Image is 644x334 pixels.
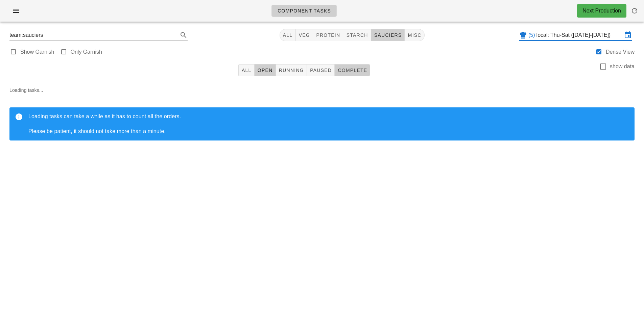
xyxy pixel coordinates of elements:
[283,32,293,38] span: All
[296,29,313,41] button: veg
[4,81,640,151] div: Loading tasks...
[313,29,343,41] button: protein
[71,49,102,55] label: Only Garnish
[280,29,296,41] button: All
[276,64,307,76] button: Running
[241,68,252,73] span: All
[610,63,635,70] label: show data
[374,32,402,38] span: sauciers
[28,113,629,135] div: Loading tasks can take a while as it has to count all the orders. Please be patient, it should no...
[337,68,367,73] span: Complete
[255,64,276,76] button: Open
[346,32,368,38] span: starch
[371,29,405,41] button: sauciers
[277,8,331,14] span: Component Tasks
[582,7,621,15] div: Next Production
[20,49,54,55] label: Show Garnish
[271,5,337,17] a: Component Tasks
[343,29,371,41] button: starch
[335,64,370,76] button: Complete
[606,49,635,55] label: Dense View
[257,68,273,73] span: Open
[310,68,332,73] span: Paused
[279,68,304,73] span: Running
[407,32,421,38] span: misc
[299,32,310,38] span: veg
[528,32,536,38] div: (5)
[316,32,340,38] span: protein
[238,64,255,76] button: All
[405,29,424,41] button: misc
[307,64,335,76] button: Paused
